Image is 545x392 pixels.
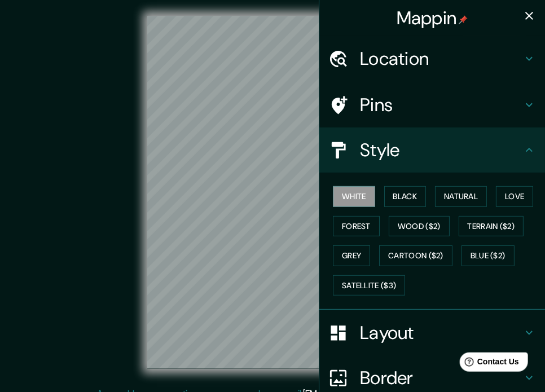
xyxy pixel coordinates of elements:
[462,245,515,266] button: Blue ($2)
[435,186,487,207] button: Natural
[333,216,380,237] button: Forest
[333,245,370,266] button: Grey
[445,348,533,380] iframe: Help widget launcher
[319,82,545,127] div: Pins
[360,47,522,70] h4: Location
[379,245,452,266] button: Cartoon ($2)
[319,310,545,355] div: Layout
[147,16,397,369] canvas: Map
[496,186,533,207] button: Love
[333,275,405,296] button: Satellite ($3)
[333,186,375,207] button: White
[319,36,545,81] div: Location
[319,127,545,173] div: Style
[459,216,524,237] button: Terrain ($2)
[360,367,522,389] h4: Border
[459,15,468,24] img: pin-icon.png
[384,186,427,207] button: Black
[397,7,468,29] h4: Mappin
[360,321,522,344] h4: Layout
[360,139,522,161] h4: Style
[389,216,450,237] button: Wood ($2)
[360,94,522,116] h4: Pins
